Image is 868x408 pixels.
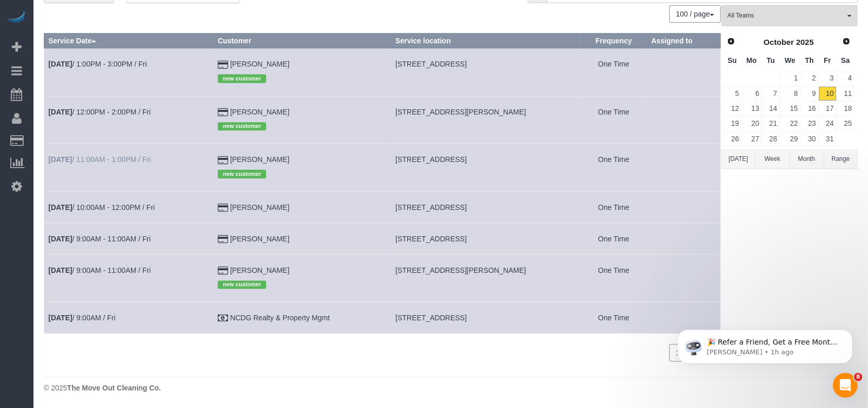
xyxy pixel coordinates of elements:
td: Assigned to [647,96,721,143]
td: Service location [391,48,581,96]
span: 2025 [796,38,813,46]
td: Frequency [580,254,647,302]
td: Frequency [580,144,647,191]
button: Range [824,150,858,169]
a: 4 [837,72,854,86]
td: Schedule date [44,223,214,254]
a: 22 [780,117,800,131]
th: Service location [391,34,581,48]
span: Monday [747,56,757,64]
a: 5 [723,87,741,101]
span: Prev [727,37,735,45]
td: Frequency [580,48,647,96]
span: [STREET_ADDRESS] [395,203,466,211]
i: Credit Card Payment [218,61,228,69]
b: [DATE] [48,155,72,164]
th: Assigned to [647,34,721,48]
i: Credit Card Payment [218,236,228,243]
a: 7 [762,87,779,101]
a: [DATE]/ 9:00AM / Fri [48,314,115,322]
td: Assigned to [647,191,721,223]
span: Sunday [727,56,737,64]
a: [DATE]/ 9:00AM - 11:00AM / Fri [48,235,151,243]
span: Next [842,37,850,45]
a: 16 [801,102,818,116]
a: [PERSON_NAME] [230,60,289,68]
a: NCDG Realty & Property Mgmt [230,314,330,322]
a: [DATE]/ 1:00PM - 3:00PM / Fri [48,60,147,68]
td: Service location [391,223,581,254]
a: 31 [819,132,836,146]
a: 29 [780,132,800,146]
span: new customer [218,281,266,289]
button: [DATE] [721,150,755,169]
span: 8 [854,373,862,381]
td: Frequency [580,302,647,334]
a: 19 [723,117,741,131]
span: [STREET_ADDRESS] [395,235,466,243]
a: 27 [742,132,761,146]
a: [DATE]/ 10:00AM - 12:00PM / Fri [48,203,155,211]
td: Assigned to [647,48,721,96]
span: Saturday [841,56,850,64]
a: [PERSON_NAME] [230,108,289,116]
b: [DATE] [48,203,72,211]
a: 20 [742,117,761,131]
a: [DATE]/ 11:00AM - 1:00PM / Fri [48,155,151,164]
a: 9 [801,87,818,101]
b: [DATE] [48,108,72,116]
td: Frequency [580,96,647,143]
span: Thursday [805,56,814,64]
b: [DATE] [48,60,72,68]
th: Service Date [44,34,214,48]
a: 12 [723,102,741,116]
td: Service location [391,191,581,223]
td: Service location [391,302,581,334]
button: Week [755,150,789,169]
a: 11 [837,87,854,101]
a: [PERSON_NAME] [230,203,289,211]
b: [DATE] [48,266,72,274]
span: [STREET_ADDRESS] [395,60,466,68]
iframe: Intercom live chat [833,373,858,398]
span: new customer [218,122,266,130]
a: 24 [819,117,836,131]
i: Credit Card Payment [218,267,228,274]
button: 100 / page [669,5,721,23]
span: new customer [218,74,266,83]
a: 30 [801,132,818,146]
th: Customer [214,34,391,48]
b: [DATE] [48,235,72,243]
a: Prev [724,35,738,49]
td: Frequency [580,223,647,254]
span: new customer [218,170,266,178]
a: 21 [762,117,779,131]
a: 1 [780,72,800,86]
td: Customer [214,302,391,334]
td: Customer [214,254,391,302]
i: Credit Card Payment [218,157,228,164]
a: 6 [742,87,761,101]
a: [PERSON_NAME] [230,155,289,164]
td: Customer [214,48,391,96]
a: 8 [780,87,800,101]
td: Schedule date [44,144,214,191]
img: Automaid Logo [6,10,27,25]
td: Assigned to [647,144,721,191]
td: Customer [214,144,391,191]
td: Service location [391,96,581,143]
a: 14 [762,102,779,116]
i: Check Payment [218,315,228,322]
a: 10 [819,87,836,101]
a: 26 [723,132,741,146]
a: 15 [780,102,800,116]
td: Schedule date [44,48,214,96]
td: Schedule date [44,302,214,334]
a: 25 [837,117,854,131]
span: [STREET_ADDRESS] [395,314,466,322]
span: Wednesday [785,56,795,64]
td: Assigned to [647,254,721,302]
